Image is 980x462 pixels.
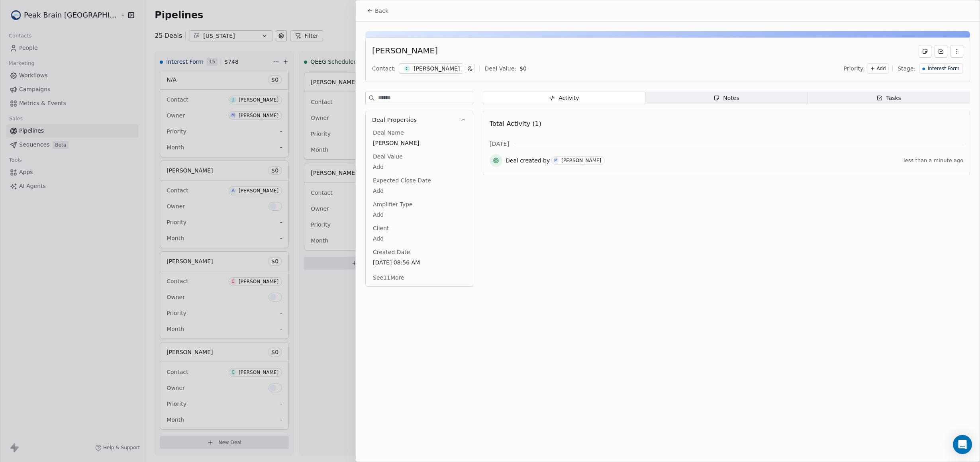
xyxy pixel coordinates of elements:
span: Add [373,235,466,243]
div: M [554,157,558,164]
span: Deal Properties [372,116,417,124]
div: [PERSON_NAME] [561,158,601,163]
div: Open Intercom Messenger [953,435,972,454]
span: Add [373,187,466,195]
span: Interest Form [928,65,960,72]
span: Stage: [898,65,915,72]
div: Deal Value: [484,65,516,72]
div: [PERSON_NAME] [414,65,460,72]
span: $ 0 [519,65,527,72]
div: Notes [713,94,739,102]
span: Deal Name [371,129,406,137]
span: Add [373,163,466,171]
span: less than a minute ago [904,157,963,164]
span: C [404,65,411,72]
span: Deal Value [371,153,404,161]
span: [PERSON_NAME] [373,139,466,147]
div: Deal Properties [366,129,473,286]
span: Add [373,211,466,219]
span: Add [877,65,886,72]
button: See11More [368,270,409,285]
div: Tasks [876,94,901,102]
span: Back [375,7,388,15]
button: Back [362,4,393,18]
div: Contact: [372,65,396,72]
span: Priority: [844,65,865,72]
span: [DATE] [490,140,509,148]
span: Amplifier Type [371,200,414,208]
span: Total Activity (1) [490,120,541,127]
span: [DATE] 08:56 AM [373,258,466,266]
span: Deal created by [506,157,550,164]
div: [PERSON_NAME] [372,45,438,58]
span: Expected Close Date [371,176,433,184]
span: Client [371,224,391,232]
button: Deal Properties [366,111,473,129]
span: Created Date [371,248,412,256]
